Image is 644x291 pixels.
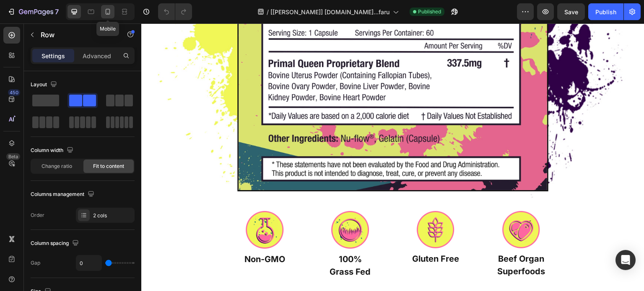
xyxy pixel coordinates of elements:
[190,188,228,225] img: gempages_511364164535452839-b7f22668-453d-4205-8d42-68d90a6e5e1c.png
[557,3,585,20] button: Save
[361,188,399,225] img: gempages_511364164535452839-fcc43974-5280-4ab9-b38e-d06fa3056a42.png
[31,211,44,219] div: Order
[6,153,20,160] div: Beta
[267,8,269,16] span: /
[93,212,132,219] div: 2 cols
[42,162,72,170] span: Change ratio
[141,23,644,291] iframe: Design area
[356,243,404,253] strong: Superfoods
[42,52,65,60] p: Settings
[103,231,144,241] strong: Non-GMO
[357,230,403,240] strong: Beef Organ
[93,162,124,170] span: Fit to content
[31,259,40,267] div: Gap
[83,52,111,60] p: Advanced
[8,89,20,96] div: 450
[197,231,221,241] strong: 100%
[270,8,390,16] span: [[PERSON_NAME]] [DOMAIN_NAME]...faru
[615,250,636,270] div: Open Intercom Messenger
[31,189,96,200] div: Columns management
[188,243,229,253] strong: Grass Fed
[564,8,578,15] span: Save
[158,3,192,20] div: Undo/Redo
[275,188,313,225] img: gempages_511364164535452839-7dc77252-4783-4034-8885-13fd53768c46.png
[41,30,112,40] p: Row
[588,3,623,20] button: Publish
[104,188,142,225] img: gempages_511364164535452839-1dcdded6-6404-45fe-8e52-b3cf64402452.png
[3,3,62,20] button: 7
[595,8,616,16] div: Publish
[76,255,101,270] input: Auto
[31,238,80,249] div: Column spacing
[31,145,75,156] div: Column width
[31,79,59,90] div: Layout
[55,7,59,17] p: 7
[418,8,441,15] span: Published
[271,230,318,240] strong: Gluten Free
